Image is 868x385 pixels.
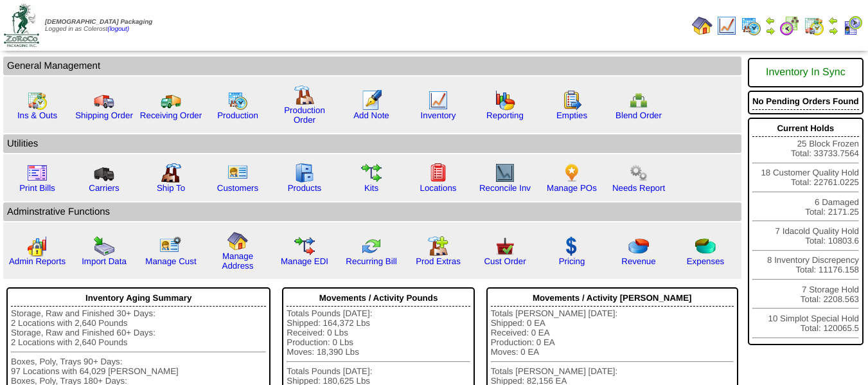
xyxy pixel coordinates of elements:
a: Empties [556,111,587,120]
div: Current Holds [752,120,859,137]
a: (logout) [107,26,129,33]
img: calendarprod.gif [227,90,248,111]
a: Customers [217,183,258,193]
a: Import Data [82,256,127,266]
img: prodextras.gif [428,236,448,256]
a: Production Order [284,105,325,125]
img: invoice2.gif [27,163,48,183]
a: Kits [364,183,378,193]
img: truck3.gif [94,163,114,183]
img: calendarinout.gif [804,15,824,36]
img: locations.gif [428,163,448,183]
a: Products [288,183,322,193]
a: Needs Report [612,183,665,193]
img: arrowright.gif [828,26,838,36]
a: Revenue [621,256,655,266]
div: 25 Block Frozen Total: 33733.7564 18 Customer Quality Hold Total: 22761.0225 6 Damaged Total: 217... [748,118,864,345]
a: Carriers [89,183,119,193]
img: truck.gif [94,90,114,111]
img: customers.gif [227,163,248,183]
a: Reporting [486,111,524,120]
a: Recurring Bill [346,256,396,266]
a: Manage EDI [281,256,328,266]
td: General Management [3,57,741,75]
a: Locations [420,183,456,193]
img: orders.gif [361,90,382,111]
a: Receiving Order [140,111,202,120]
img: pie_chart2.png [695,236,716,256]
img: zoroco-logo-small.webp [4,4,39,47]
img: workorder.gif [562,90,582,111]
img: line_graph.gif [716,15,737,36]
span: [DEMOGRAPHIC_DATA] Packaging [45,19,152,26]
img: arrowleft.gif [765,15,775,26]
div: Movements / Activity [PERSON_NAME] [491,290,734,307]
a: Prod Extras [416,256,461,266]
div: No Pending Orders Found [752,93,859,110]
img: edi.gif [294,236,315,256]
img: calendarprod.gif [741,15,761,36]
a: Admin Reports [9,256,66,266]
a: Pricing [559,256,585,266]
a: Production [217,111,258,120]
a: Reconcile Inv [479,183,531,193]
img: factory.gif [294,85,315,105]
a: Print Bills [19,183,55,193]
span: Logged in as Colerost [45,19,152,33]
img: po.png [562,163,582,183]
a: Ship To [157,183,185,193]
img: cust_order.png [495,236,515,256]
a: Manage Cust [145,256,196,266]
img: import.gif [94,236,114,256]
img: line_graph.gif [428,90,448,111]
a: Add Note [353,111,389,120]
a: Inventory [421,111,456,120]
div: Inventory In Sync [752,60,859,85]
img: arrowright.gif [765,26,775,36]
img: arrowleft.gif [828,15,838,26]
img: truck2.gif [161,90,181,111]
img: pie_chart.png [628,236,649,256]
img: network.png [628,90,649,111]
img: home.gif [227,231,248,251]
img: dollar.gif [562,236,582,256]
img: calendarinout.gif [27,90,48,111]
img: home.gif [692,15,713,36]
img: calendarcustomer.gif [842,15,863,36]
img: workflow.gif [361,163,382,183]
a: Cust Order [484,256,526,266]
img: graph2.png [27,236,48,256]
img: managecust.png [159,236,183,256]
img: calendarblend.gif [779,15,800,36]
td: Utilities [3,134,741,153]
img: cabinet.gif [294,163,315,183]
a: Blend Order [616,111,662,120]
a: Manage POs [547,183,597,193]
div: Inventory Aging Summary [11,290,266,307]
a: Expenses [687,256,725,266]
a: Ins & Outs [17,111,57,120]
img: factory2.gif [161,163,181,183]
td: Adminstrative Functions [3,202,741,221]
div: Movements / Activity Pounds [287,290,470,307]
img: reconcile.gif [361,236,382,256]
img: workflow.png [628,163,649,183]
a: Manage Address [222,251,254,271]
img: line_graph2.gif [495,163,515,183]
a: Shipping Order [75,111,133,120]
img: graph.gif [495,90,515,111]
